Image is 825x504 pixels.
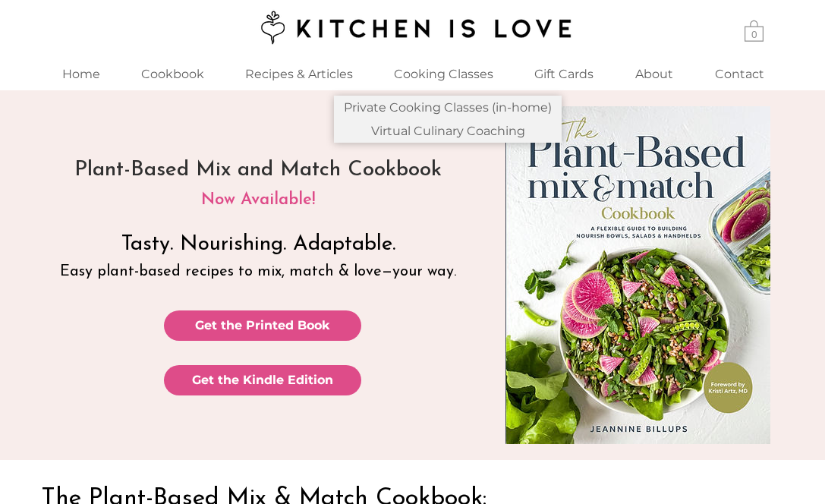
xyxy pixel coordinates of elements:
span: Easy plant-based recipes to mix, match & love—your way. [60,264,456,279]
span: Tasty. Nourishing. Adaptable.​ [121,234,395,255]
a: Virtual Culinary Coaching [334,119,562,143]
p: Contact [707,58,772,90]
a: Cart with 0 items [745,19,764,42]
img: plant-based-mix-match-cookbook-cover-web.jpg [505,106,770,444]
a: Cookbook [121,58,225,90]
p: Virtual Culinary Coaching [365,119,531,143]
span: Now Available! [201,191,315,209]
img: Kitchen is Love logo [250,8,575,46]
span: Get the Printed Book [195,317,330,334]
p: Cooking Classes [386,58,501,90]
a: Get the Kindle Edition [164,365,361,395]
p: Home [55,58,108,90]
a: Private Cooking Classes (in-home) [334,96,562,119]
p: Cookbook [134,58,212,90]
a: Gift Cards [514,58,615,90]
a: Get the Printed Book [164,310,361,341]
span: Plant-Based Mix and Match Cookbook [74,159,442,181]
p: Gift Cards [527,58,601,90]
text: 0 [751,29,757,40]
div: Cooking Classes [374,58,514,90]
a: Contact [694,58,785,90]
a: About [615,58,694,90]
a: Home [41,58,121,90]
a: Recipes & Articles [225,58,374,90]
span: Get the Kindle Edition [192,372,333,389]
p: Recipes & Articles [238,58,361,90]
nav: Site [41,58,785,90]
p: Private Cooking Classes (in-home) [338,96,558,119]
p: About [628,58,681,90]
